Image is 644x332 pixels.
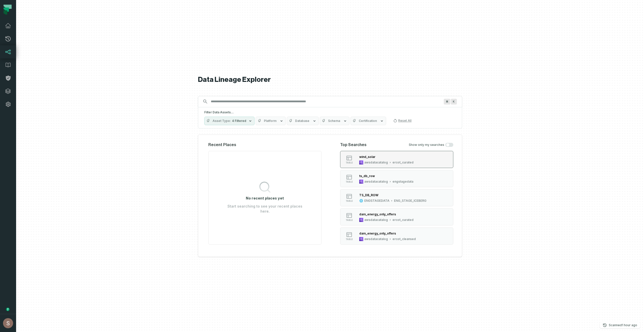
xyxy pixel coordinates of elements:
span: Press ⌘ + K to focus the search bar [451,99,457,105]
button: Scanned[DATE] 2:01:46 PM [600,322,640,328]
relative-time: Aug 13, 2025, 2:01 PM GMT+3 [622,323,637,327]
img: avatar of Shay Gafniel [3,318,13,328]
div: Tooltip anchor [6,307,10,312]
p: Scanned [609,323,637,328]
h1: Data Lineage Explorer [198,75,462,84]
span: Press ⌘ + K to focus the search bar [444,99,450,105]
